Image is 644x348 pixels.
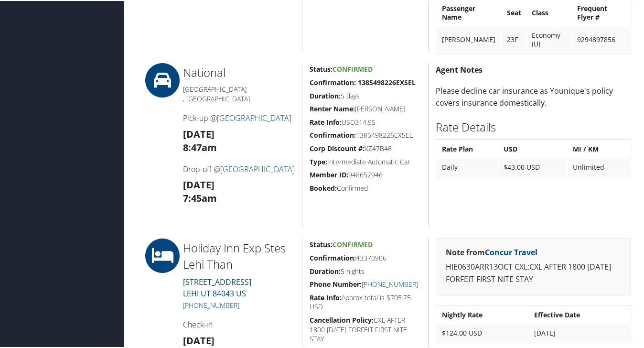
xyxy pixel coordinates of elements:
h5: Intermediate Automatic Car [310,156,421,166]
strong: Rate Info: [310,117,342,126]
strong: Renter Name: [310,103,355,112]
h2: National [183,64,295,80]
strong: Corp Discount #: [310,143,365,152]
strong: Type: [310,156,327,165]
strong: [DATE] [183,127,215,140]
h5: Approx total is $705.75 USD [310,292,421,311]
strong: Cancellation Policy: [310,315,374,324]
p: Please decline car insurance as Younique's policy covers insurance domestically. [436,84,631,109]
th: Rate Plan [437,140,498,157]
h5: [GEOGRAPHIC_DATA] , [GEOGRAPHIC_DATA] [183,84,295,102]
strong: Duration: [310,266,341,275]
strong: Note from [446,246,537,257]
td: Unlimited [568,158,630,175]
strong: [DATE] [183,333,215,346]
h4: Check-in [183,318,295,329]
th: MI / KM [568,140,630,157]
strong: Status: [310,239,333,248]
h5: Confirmed [310,183,421,192]
h5: 43370906 [310,252,421,262]
strong: Duration: [310,90,341,99]
h2: Rate Details [436,118,631,134]
strong: Agent Notes [436,64,483,74]
a: Concur Travel [485,246,537,257]
strong: Booked: [310,183,337,192]
strong: 8:47am [183,140,217,153]
strong: Phone Number: [310,279,362,288]
h4: Drop-off @ [183,163,295,174]
th: USD [499,140,567,157]
th: Effective Date [529,305,630,323]
p: HIE0630ARR13OCT CXL:CXL AFTER 1800 [DATE] FORFEIT FIRST NITE STAY [446,260,621,284]
h5: XZ47B46 [310,143,421,152]
strong: Confirmation: [310,130,356,139]
h5: 5 nights [310,266,421,275]
a: [STREET_ADDRESS]LEHI UT 84043 US [183,276,251,298]
span: Confirmed [333,64,373,73]
span: Confirmed [333,239,373,248]
a: [GEOGRAPHIC_DATA] [217,112,291,122]
h4: Pick-up @ [183,112,295,122]
strong: Member ID: [310,169,348,178]
td: Economy (U) [527,26,571,52]
h5: CXL AFTER 1800 [DATE] FORFEIT FIRST NITE STAY [310,315,421,343]
h5: 5 days [310,90,421,100]
strong: 7:45am [183,191,217,204]
strong: Confirmation: [310,252,356,261]
h5: 948652946 [310,169,421,179]
td: 9294897856 [572,26,630,52]
strong: Confirmation: 1385498226EXSEL [310,77,416,86]
a: [PHONE_NUMBER] [183,300,239,309]
th: Nightly Rate [437,305,528,323]
a: [PHONE_NUMBER] [362,279,418,288]
strong: Rate Info: [310,292,342,301]
h5: [PERSON_NAME] [310,103,421,113]
td: [PERSON_NAME] [437,26,501,52]
h5: 1385498226EXSEL [310,130,421,139]
strong: Status: [310,64,333,73]
h5: USD314.95 [310,117,421,126]
td: $124.00 USD [437,324,528,341]
h2: Holiday Inn Exp Stes Lehi Than [183,239,295,271]
a: [GEOGRAPHIC_DATA] [220,163,295,174]
strong: [DATE] [183,177,215,190]
td: $43.00 USD [499,158,567,175]
td: Daily [437,158,498,175]
td: [DATE] [529,324,630,341]
td: 23F [502,26,526,52]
